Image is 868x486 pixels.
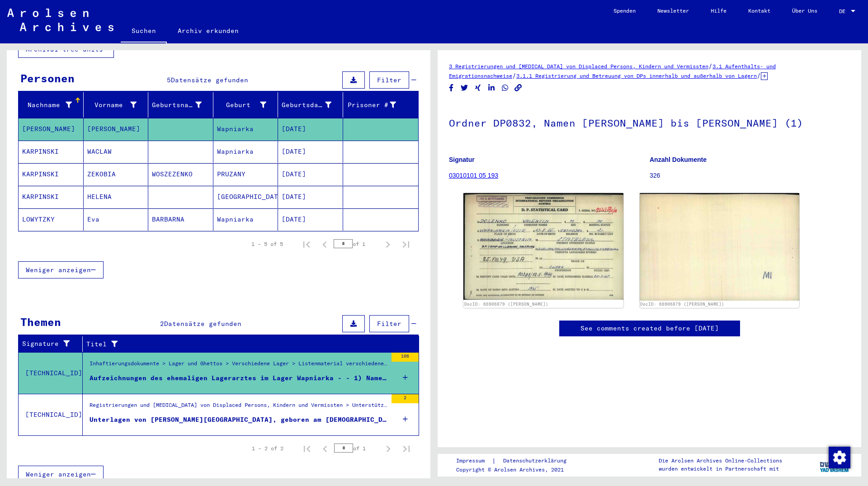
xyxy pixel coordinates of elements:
p: Die Arolsen Archives Online-Collections [659,457,782,465]
img: Arolsen_neg.svg [7,9,113,31]
td: [TECHNICAL_ID] [19,352,83,394]
mat-cell: [DATE] [278,163,343,185]
mat-cell: KARPINSKI [19,186,84,208]
span: / [708,62,712,70]
div: Unterlagen von [PERSON_NAME][GEOGRAPHIC_DATA], geboren am [DEMOGRAPHIC_DATA], geboren in [GEOGRAP... [90,415,387,425]
button: Filter [369,315,409,332]
a: DocID: 66906879 ([PERSON_NAME]) [640,302,724,307]
span: Datensätze gefunden [171,76,248,84]
mat-cell: [PERSON_NAME] [84,118,149,140]
div: | [456,456,577,466]
div: Signature [22,337,85,351]
a: 3 Registrierungen und [MEDICAL_DATA] von Displaced Persons, Kindern und Vermissten [449,63,708,70]
mat-cell: Eva [84,208,149,231]
div: Prisoner # [347,100,396,110]
span: Weniger anzeigen [26,470,91,478]
button: Share on Xing [473,82,483,94]
p: Copyright © Arolsen Archives, 2021 [456,466,577,474]
mat-cell: WACLAW [84,141,149,163]
div: Registrierungen und [MEDICAL_DATA] von Displaced Persons, Kindern und Vermissten > Unterstützungs... [90,401,387,414]
div: Aufzeichnungen des ehemaligen Lagerarztes im Lager Wapniarka - - 1) Namenliste vom [DATE] der gel... [90,373,387,383]
button: Share on Twitter [460,82,469,94]
button: Previous page [316,235,334,253]
img: 002.jpg [640,193,800,301]
div: Signature [22,339,75,349]
div: Geburtsdatum [282,100,331,110]
div: of 1 [334,444,379,453]
a: Suchen [121,20,167,43]
span: DE [839,8,849,14]
div: Titel [86,337,410,351]
div: 2 [392,394,419,403]
div: Vorname [87,98,148,112]
div: of 1 [334,240,379,248]
button: First page [297,235,316,253]
div: 1 – 2 of 2 [252,444,283,453]
mat-header-cell: Geburt‏ [213,92,278,118]
p: 326 [650,171,850,180]
mat-cell: WOSZEZENKO [148,163,213,185]
div: Geburtsname [152,98,213,112]
button: Weniger anzeigen [18,261,104,278]
span: 2 [160,320,164,328]
button: Share on WhatsApp [500,82,510,94]
mat-cell: [DATE] [278,186,343,208]
mat-cell: ZEKOBIA [84,163,149,185]
img: 001.jpg [463,193,623,300]
mat-cell: KARPINSKI [19,141,84,163]
a: Datenschutzerklärung [496,456,577,466]
a: DocID: 66906879 ([PERSON_NAME]) [464,302,548,307]
td: [TECHNICAL_ID] [19,394,83,435]
mat-cell: Wapniarka [213,208,278,231]
button: Next page [379,439,397,458]
a: See comments created before [DATE] [580,324,719,333]
mat-cell: Wapniarka [213,118,278,140]
img: Zustimmung ändern [829,447,850,468]
p: wurden entwickelt in Partnerschaft mit [659,465,782,473]
div: Nachname [22,98,83,112]
span: 5 [167,76,171,84]
button: Next page [379,235,397,253]
button: First page [298,439,316,458]
div: Titel [86,340,401,349]
div: Geburt‏ [217,98,278,112]
mat-cell: [DATE] [278,141,343,163]
mat-cell: HELENA [84,186,149,208]
div: Personen [20,70,75,86]
img: yv_logo.png [818,453,852,476]
mat-cell: [DATE] [278,118,343,140]
span: Weniger anzeigen [26,266,91,274]
span: / [512,71,516,80]
div: 1 – 5 of 5 [251,240,283,248]
span: Filter [377,76,401,84]
mat-cell: KARPINSKI [19,163,84,185]
div: Vorname [87,100,137,110]
a: 3.1.1 Registrierung und Betreuung von DPs innerhalb und außerhalb von Lagern [516,72,757,79]
mat-cell: PRUZANY [213,163,278,185]
div: Zustimmung ändern [828,446,850,468]
mat-cell: LOWYTZKY [19,208,84,231]
mat-header-cell: Geburtsdatum [278,92,343,118]
div: 106 [392,353,419,362]
mat-header-cell: Nachname [19,92,84,118]
div: Inhaftierungsdokumente > Lager und Ghettos > Verschiedene Lager > Listenmaterial verschiedene Lager [90,359,387,372]
a: Archiv erkunden [167,20,250,42]
button: Filter [369,71,409,89]
mat-header-cell: Geburtsname [148,92,213,118]
mat-cell: [DATE] [278,208,343,231]
span: / [757,71,761,80]
button: Weniger anzeigen [18,466,104,483]
mat-cell: [PERSON_NAME] [19,118,84,140]
button: Last page [397,439,415,458]
h1: Ordner DP0832, Namen [PERSON_NAME] bis [PERSON_NAME] (1) [449,102,850,142]
b: Signatur [449,156,475,163]
b: Anzahl Dokumente [650,156,707,163]
button: Last page [397,235,415,253]
mat-cell: BARBARNA [148,208,213,231]
mat-cell: [GEOGRAPHIC_DATA] [213,186,278,208]
span: Datensätze gefunden [164,320,241,328]
div: Geburt‏ [217,100,267,110]
span: Filter [377,320,401,328]
div: Prisoner # [347,98,408,112]
div: Geburtsname [152,100,202,110]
